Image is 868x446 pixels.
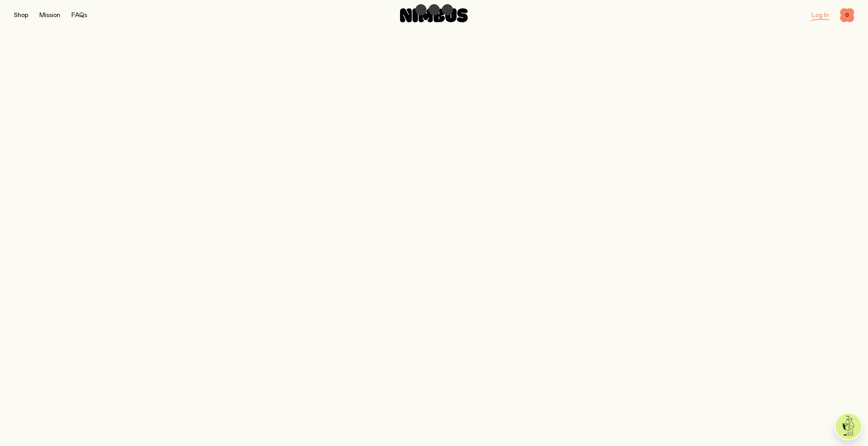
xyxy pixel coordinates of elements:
[840,8,854,22] button: 0
[39,12,60,18] a: Mission
[71,12,87,18] a: FAQs
[812,12,829,18] a: Log In
[836,414,861,439] img: agent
